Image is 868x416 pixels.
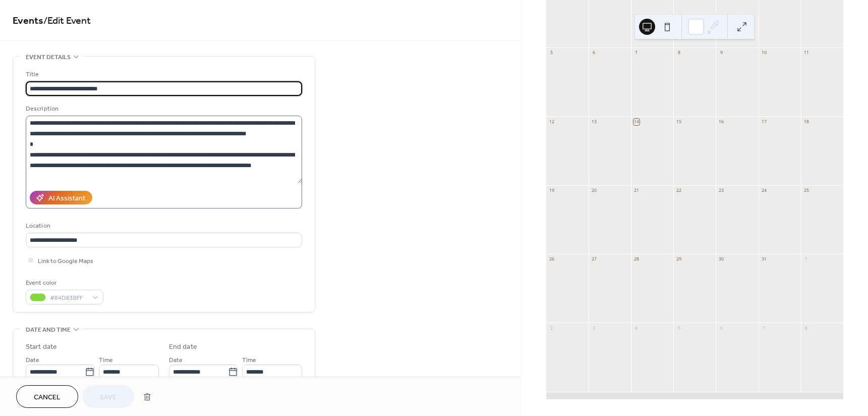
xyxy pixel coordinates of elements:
div: 7 [633,50,640,56]
div: 22 [676,187,682,193]
span: Event details [26,52,71,63]
span: / Edit Event [43,11,91,31]
div: 29 [676,256,682,263]
div: 14 [633,119,640,125]
div: 12 [548,119,554,125]
div: 5 [676,325,682,331]
div: Location [26,221,300,231]
div: 8 [676,50,682,56]
div: 2 [548,325,554,331]
div: 21 [633,187,640,193]
div: 30 [718,256,724,263]
div: 27 [591,256,597,263]
span: Time [99,355,113,366]
div: 1 [803,256,809,263]
div: 8 [803,325,809,331]
div: 11 [803,50,809,56]
div: Event color [26,278,101,288]
div: End date [169,342,197,352]
div: 17 [761,119,767,125]
div: Title [26,69,300,80]
button: Cancel [16,385,78,408]
div: Description [26,103,300,114]
span: Date [26,355,39,366]
div: 6 [718,325,724,331]
div: AI Assistant [48,193,85,204]
div: 20 [591,187,597,193]
div: 7 [761,325,767,331]
div: 10 [761,50,767,56]
div: 6 [591,50,597,56]
div: 13 [591,119,597,125]
div: 24 [761,187,767,193]
div: 25 [803,187,809,193]
div: 28 [633,256,640,263]
div: 23 [718,187,724,193]
span: Date [169,355,183,366]
div: 4 [633,325,640,331]
div: 31 [761,256,767,263]
div: Start date [26,342,57,352]
span: Cancel [34,392,61,403]
div: 9 [718,50,724,56]
div: 19 [548,187,554,193]
div: 15 [676,119,682,125]
button: AI Assistant [30,191,92,204]
a: Events [13,11,43,31]
span: #84D83BFF [50,293,87,303]
div: 18 [803,119,809,125]
div: 16 [718,119,724,125]
div: 3 [591,325,597,331]
span: Date and time [26,325,71,335]
span: Time [242,355,256,366]
div: 5 [548,50,554,56]
div: 26 [548,256,554,263]
span: Link to Google Maps [38,256,93,267]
